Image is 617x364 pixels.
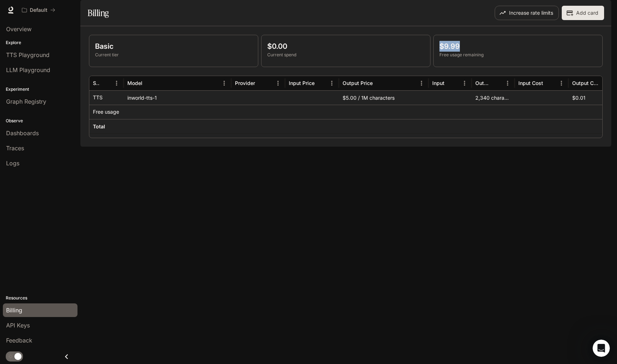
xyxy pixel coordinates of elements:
[127,80,142,86] div: Model
[556,78,567,89] button: Menu
[95,52,252,58] p: Current tier
[273,78,283,89] button: Menu
[502,78,513,89] button: Menu
[373,78,384,89] button: Sort
[432,80,444,86] div: Input
[111,78,122,89] button: Menu
[95,41,252,52] p: Basic
[93,80,100,86] div: Service
[445,78,456,89] button: Sort
[339,90,429,105] div: $5.00 / 1M characters
[267,41,424,52] p: $0.00
[593,340,610,357] iframe: Intercom live chat
[93,94,103,101] p: TTS
[343,80,373,86] div: Output Price
[19,3,58,17] button: All workspaces
[562,6,604,20] button: Add card
[326,78,337,89] button: Menu
[219,78,230,89] button: Menu
[315,78,326,89] button: Sort
[88,6,109,20] h1: Billing
[439,41,597,52] p: $9.99
[124,90,231,105] div: inworld-tts-1
[518,80,543,86] div: Input Cost
[93,108,119,115] p: Free usage
[572,80,598,86] div: Output Cost
[544,78,555,89] button: Sort
[267,52,424,58] p: Current spend
[491,78,502,89] button: Sort
[439,52,597,58] p: Free usage remaining
[416,78,427,89] button: Menu
[475,80,491,86] div: Output
[599,78,610,89] button: Sort
[256,78,267,89] button: Sort
[100,78,111,89] button: Sort
[93,123,105,130] h6: Total
[459,78,470,89] button: Menu
[495,6,559,20] button: Increase rate limits
[289,80,315,86] div: Input Price
[143,78,154,89] button: Sort
[472,90,515,105] div: 2,340 characters
[30,7,47,13] p: Default
[235,80,255,86] div: Provider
